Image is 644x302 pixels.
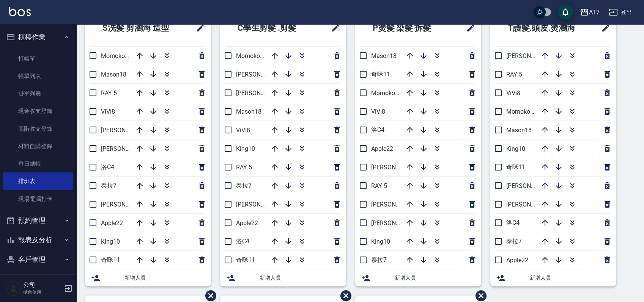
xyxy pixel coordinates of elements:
[236,89,285,97] span: [PERSON_NAME]6
[236,219,258,227] span: Apple22
[85,269,211,286] div: 新增人員
[371,182,387,189] span: RAY 5
[101,256,120,263] span: 奇咪11
[506,257,528,264] span: Apple22
[236,145,255,152] span: King10
[3,50,73,67] a: 打帳單
[9,7,31,16] img: Logo
[236,164,252,171] span: RAY 5
[371,219,420,227] span: [PERSON_NAME]9
[101,89,117,97] span: RAY 5
[101,163,114,171] span: 洛C4
[236,256,255,263] span: 奇咪11
[3,250,73,269] button: 客戶管理
[326,19,340,37] span: 修改班表的標題
[371,52,397,59] span: Mason18
[506,89,520,97] span: ViVi8
[361,14,452,42] h2: P燙髮 染髮 拆髮
[371,201,420,208] span: [PERSON_NAME]6
[3,85,73,102] a: 掛單列表
[101,201,150,208] span: [PERSON_NAME]6
[236,201,285,208] span: [PERSON_NAME]2
[220,269,346,286] div: 新增人員
[236,52,267,59] span: Momoko12
[371,108,385,115] span: ViVi8
[3,269,73,289] button: 員工及薪資
[506,52,555,59] span: [PERSON_NAME]2
[506,108,537,115] span: Momoko12
[506,182,555,189] span: [PERSON_NAME]6
[260,274,340,282] span: 新增人員
[395,274,475,282] span: 新增人員
[236,238,249,245] span: 洛C4
[371,126,384,133] span: 洛C4
[3,27,73,47] button: 櫃檯作業
[506,145,525,152] span: King10
[597,19,610,37] span: 修改班表的標題
[3,230,73,250] button: 報表及分析
[506,238,522,245] span: 泰拉7
[101,108,115,115] span: ViVi8
[236,182,252,189] span: 泰拉7
[606,5,635,19] button: 登出
[226,14,317,42] h2: C學生剪髮 .剪髮
[506,201,555,208] span: [PERSON_NAME]9
[371,89,402,97] span: Momoko12
[496,14,591,42] h2: T護髮.頭皮.燙瀏海
[124,274,205,282] span: 新增人員
[6,281,21,296] img: Person
[371,70,390,78] span: 奇咪11
[101,182,117,189] span: 泰拉7
[461,19,475,37] span: 修改班表的標題
[3,172,73,190] a: 排班表
[3,211,73,230] button: 預約管理
[3,190,73,208] a: 現場電腦打卡
[101,71,126,78] span: Mason18
[236,108,261,115] span: Mason18
[23,281,62,289] h5: 公司
[589,8,600,17] div: AT7
[530,274,610,282] span: 新增人員
[3,67,73,85] a: 帳單列表
[577,5,603,20] button: AT7
[91,14,186,42] h2: S洗髮 剪瀏海 造型
[355,269,481,286] div: 新增人員
[236,71,285,78] span: [PERSON_NAME]9
[490,269,616,286] div: 新增人員
[3,102,73,120] a: 現金收支登錄
[101,52,132,59] span: Momoko12
[101,145,150,152] span: [PERSON_NAME]9
[506,163,525,171] span: 奇咪11
[101,127,150,134] span: [PERSON_NAME]2
[371,145,393,152] span: Apple22
[371,164,420,171] span: [PERSON_NAME]2
[3,120,73,138] a: 高階收支登錄
[3,138,73,155] a: 材料自購登錄
[101,219,123,227] span: Apple22
[506,219,520,226] span: 洛C4
[371,256,387,263] span: 泰拉7
[371,238,390,245] span: King10
[191,19,205,37] span: 修改班表的標題
[236,127,250,134] span: ViVi8
[3,155,73,172] a: 每日結帳
[558,5,573,20] button: save
[23,289,62,296] p: 櫃台使用
[506,71,522,78] span: RAY 5
[101,238,120,245] span: King10
[506,127,532,134] span: Mason18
